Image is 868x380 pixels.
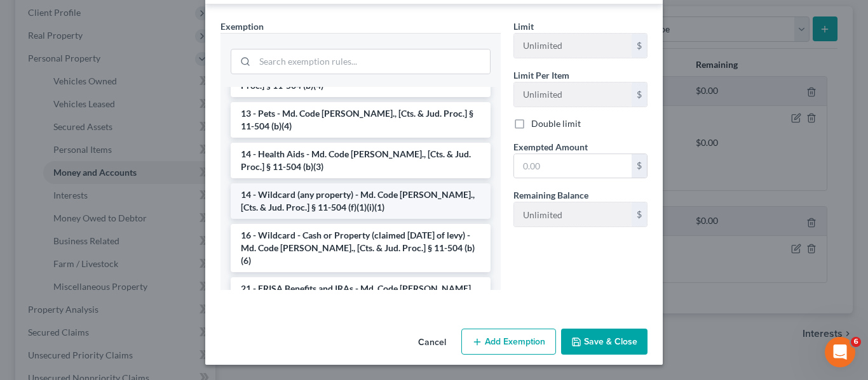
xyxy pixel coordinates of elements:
[531,117,581,130] label: Double limit
[632,82,647,107] div: $
[825,337,855,367] iframe: Intercom live chat
[514,154,632,178] input: 0.00
[561,329,648,355] button: Save & Close
[513,69,569,82] label: Limit Per Item
[513,141,588,152] span: Exempted Amount
[231,102,491,138] li: 13 - Pets - Md. Code [PERSON_NAME]., [Cts. & Jud. Proc.] § 11-504 (b)(4)
[408,330,456,355] button: Cancel
[514,34,632,58] input: --
[513,21,534,32] span: Limit
[231,143,491,178] li: 14 - Health Aids - Md. Code [PERSON_NAME]., [Cts. & Jud. Proc.] § 11-504 (b)(3)
[231,224,491,272] li: 16 - Wildcard - Cash or Property (claimed [DATE] of levy) - Md. Code [PERSON_NAME]., [Cts. & Jud....
[514,202,632,226] input: --
[632,202,647,226] div: $
[851,337,861,347] span: 6
[220,21,264,32] span: Exemption
[514,82,632,107] input: --
[632,34,647,58] div: $
[513,188,588,202] label: Remaining Balance
[231,277,491,313] li: 21 - ERISA Benefits and IRAs - Md. Code [PERSON_NAME]., [Cts. & Jud. Proc.] § 11-504 (h)(1)
[632,154,647,178] div: $
[255,49,490,74] input: Search exemption rules...
[461,329,556,355] button: Add Exemption
[231,183,491,219] li: 14 - Wildcard (any property) - Md. Code [PERSON_NAME]., [Cts. & Jud. Proc.] § 11-504 (f)(1)(i)(1)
